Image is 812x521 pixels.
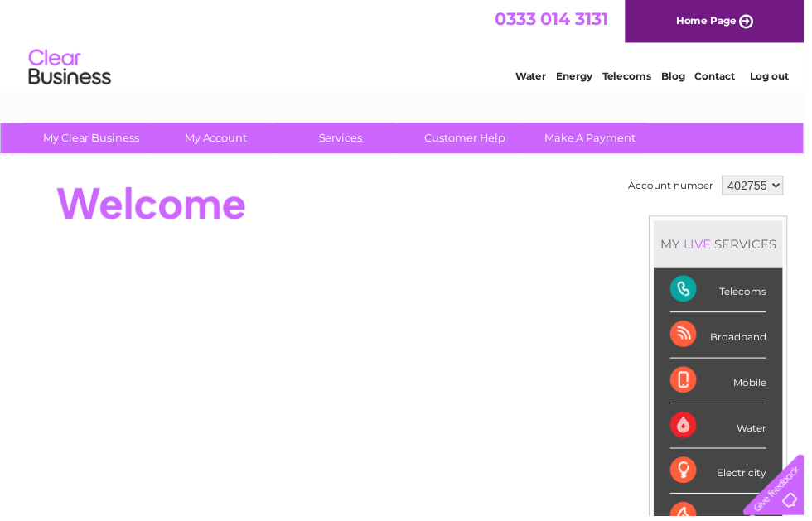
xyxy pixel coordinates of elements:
[28,43,113,94] img: logo.png
[677,362,774,408] div: Mobile
[402,124,539,155] a: Customer Help
[520,70,552,83] a: Water
[562,70,598,83] a: Energy
[677,408,774,453] div: Water
[757,70,796,83] a: Log out
[677,270,774,316] div: Telecoms
[687,239,722,254] div: LIVE
[677,316,774,361] div: Broadband
[677,453,774,499] div: Electricity
[276,124,413,155] a: Services
[500,8,614,29] a: 0333 014 3131
[24,124,161,155] a: My Clear Business
[631,173,725,201] td: Account number
[150,124,287,155] a: My Account
[660,223,790,270] div: MY SERVICES
[608,70,658,83] a: Telecoms
[702,70,742,83] a: Contact
[528,124,665,155] a: Make A Payment
[668,70,692,83] a: Blog
[16,9,799,80] div: Clear Business is a trading name of Verastar Limited (registered in [GEOGRAPHIC_DATA] No. 3667643...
